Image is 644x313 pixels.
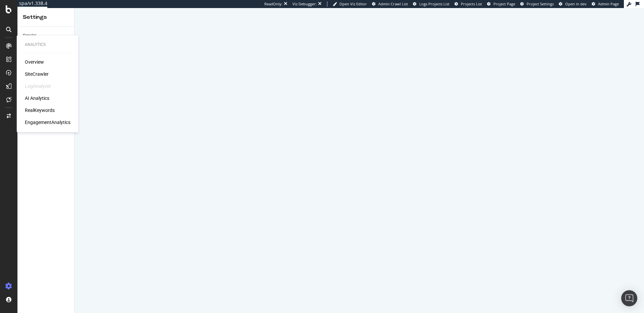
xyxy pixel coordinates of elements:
div: Crawler [23,32,36,39]
a: EngagementAnalytics [25,119,70,126]
span: Open in dev [565,1,587,6]
a: Overview [25,59,44,65]
span: Admin Crawl List [378,1,408,6]
div: Open Intercom Messenger [621,290,637,306]
div: Settings [23,13,69,21]
a: Logs Projects List [413,1,449,7]
span: Project Settings [527,1,554,6]
div: LogAnalyzer [25,83,51,89]
a: Project Page [487,1,515,7]
span: Project Page [493,1,515,6]
a: Projects List [454,1,482,7]
span: Logs Projects List [419,1,449,6]
span: Projects List [461,1,482,6]
a: Open in dev [559,1,587,7]
a: SiteCrawler [25,71,49,77]
a: AI Analytics [25,95,49,102]
div: Analytics [25,42,70,48]
div: ReadOnly: [264,1,282,7]
a: Open Viz Editor [333,1,367,7]
a: RealKeywords [25,107,55,114]
a: Crawler [23,32,69,39]
a: Admin Crawl List [372,1,408,7]
a: Project Settings [520,1,554,7]
a: Admin Page [592,1,619,7]
span: Open Viz Editor [339,1,367,6]
div: Viz Debugger: [292,1,317,7]
span: Admin Page [598,1,619,6]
